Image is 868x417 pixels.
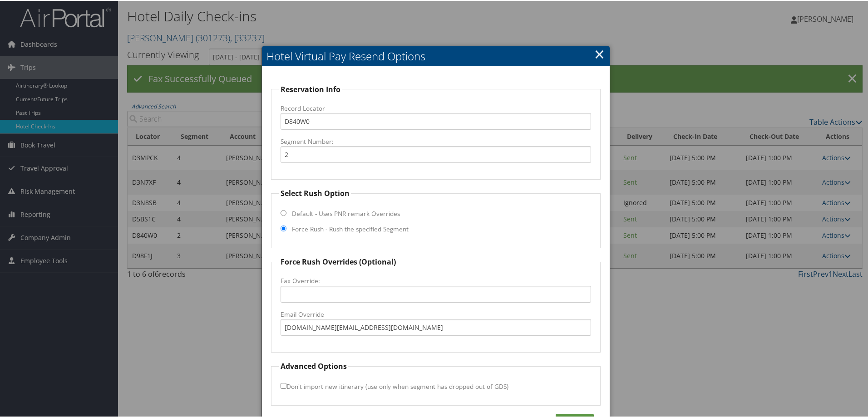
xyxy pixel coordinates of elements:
label: Force Rush - Rush the specified Segment [292,224,409,233]
label: Email Override [281,309,591,318]
h2: Hotel Virtual Pay Resend Options [262,45,610,65]
label: Don't import new itinerary (use only when segment has dropped out of GDS) [281,377,508,394]
label: Record Locator [281,103,591,112]
legend: Reservation Info [279,83,342,94]
legend: Advanced Options [279,360,348,371]
label: Default - Uses PNR remark Overrides [292,208,400,217]
legend: Select Rush Option [279,187,351,198]
label: Fax Override: [281,275,591,285]
label: Segment Number: [281,136,591,145]
a: Close [594,44,605,62]
legend: Force Rush Overrides (Optional) [279,255,397,266]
